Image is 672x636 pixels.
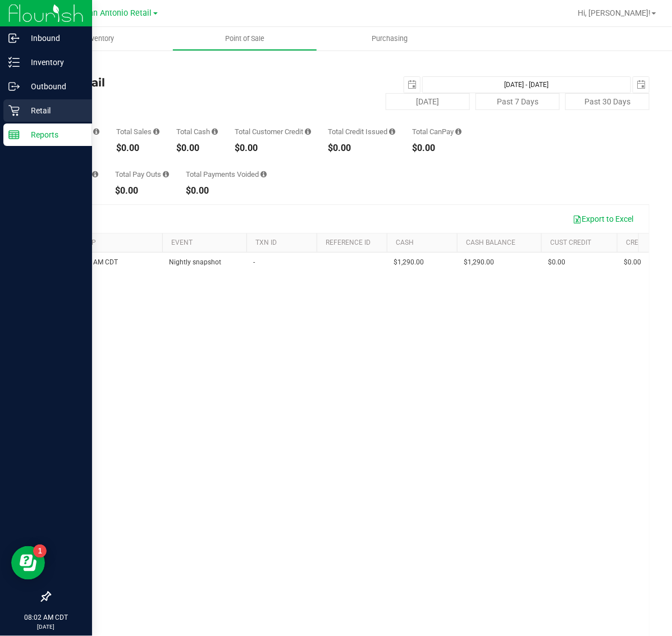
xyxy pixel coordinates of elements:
[27,27,172,51] a: Inventory
[476,93,560,110] button: Past 7 Days
[20,56,87,69] p: Inventory
[394,257,424,268] span: $1,290.00
[565,93,650,110] button: Past 30 Days
[255,239,277,246] a: TXN ID
[412,128,461,135] div: Total CanPay
[464,257,494,268] span: $1,290.00
[163,171,169,178] i: Sum of all cash pay-outs removed from the till within the date range.
[20,31,87,45] p: Inbound
[115,186,169,195] div: $0.00
[49,76,249,89] h4: Till Detail
[72,8,152,18] span: TX San Antonio Retail
[328,128,395,135] div: Total Credit Issued
[412,144,461,153] div: $0.00
[171,239,193,246] a: Event
[8,129,20,140] inline-svg: Reports
[11,546,45,580] iframe: Resource center
[92,171,98,178] i: Sum of all cash pay-ins added to the till within the date range.
[260,171,267,178] i: Sum of all voided payment transaction amounts (excluding tips and transaction fees) within the da...
[8,81,20,92] inline-svg: Outbound
[20,128,87,141] p: Reports
[253,257,255,268] span: -
[210,34,280,44] span: Point of Sale
[235,128,311,135] div: Total Customer Credit
[455,128,461,135] i: Sum of all successful, non-voided payment transaction amounts using CanPay (as well as manual Can...
[176,128,218,135] div: Total Cash
[169,257,221,268] span: Nightly snapshot
[396,239,414,246] a: Cash
[565,209,641,228] button: Export to Excel
[8,57,20,68] inline-svg: Inventory
[186,171,267,178] div: Total Payments Voided
[5,612,87,623] p: 08:02 AM CDT
[356,34,423,44] span: Purchasing
[116,128,159,135] div: Total Sales
[633,77,649,93] span: select
[548,257,565,268] span: $0.00
[305,128,311,135] i: Sum of all successful, non-voided payment transaction amounts using account credit as the payment...
[212,128,218,135] i: Sum of all successful, non-voided cash payment transaction amounts (excluding tips and transactio...
[550,239,591,246] a: Cust Credit
[20,104,87,117] p: Retail
[466,239,515,246] a: Cash Balance
[186,186,267,195] div: $0.00
[93,128,99,135] i: Count of all successful payment transactions, possibly including voids, refunds, and cash-back fr...
[326,239,371,246] a: REFERENCE ID
[70,34,129,44] span: Inventory
[33,545,47,558] iframe: Resource center unread badge
[578,8,651,17] span: Hi, [PERSON_NAME]!
[317,27,463,51] a: Purchasing
[116,144,159,153] div: $0.00
[5,623,87,631] p: [DATE]
[389,128,395,135] i: Sum of all successful refund transaction amounts from purchase returns resulting in account credi...
[20,80,87,93] p: Outbound
[8,105,20,116] inline-svg: Retail
[386,93,470,110] button: [DATE]
[235,144,311,153] div: $0.00
[8,33,20,44] inline-svg: Inbound
[176,144,218,153] div: $0.00
[328,144,395,153] div: $0.00
[172,27,318,51] a: Point of Sale
[624,257,641,268] span: $0.00
[153,128,159,135] i: Sum of all successful, non-voided payment transaction amounts (excluding tips and transaction fee...
[404,77,420,93] span: select
[115,171,169,178] div: Total Pay Outs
